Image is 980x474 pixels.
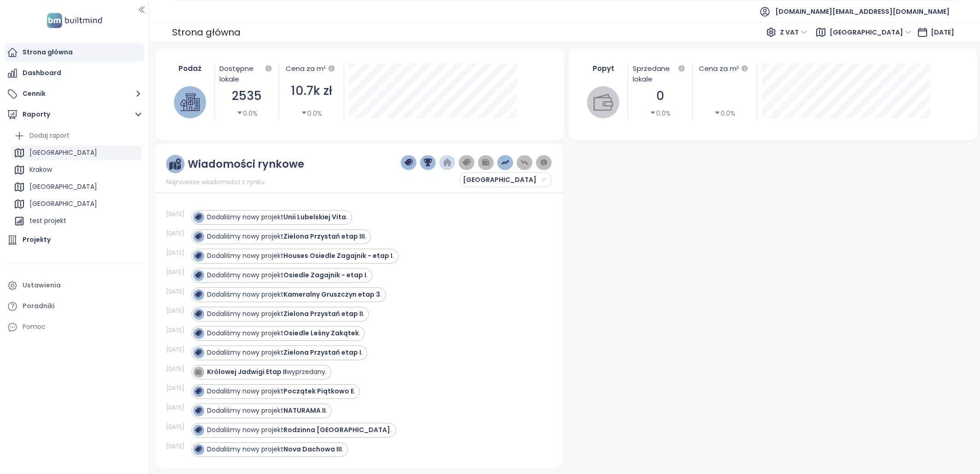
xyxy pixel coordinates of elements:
div: [GEOGRAPHIC_DATA] [12,180,142,194]
div: Dodaliśmy nowy projekt . [207,290,381,299]
div: Pomoc [5,318,144,336]
img: wallet-dark-grey.png [482,158,490,167]
img: icon [195,369,202,375]
div: test projekt [12,214,142,228]
strong: Osiedle Zagajnik - etap I [283,270,366,280]
div: [DATE] [166,326,189,334]
a: Projekty [5,231,144,249]
div: test projekt [29,215,66,227]
a: Strona główna [5,43,144,62]
div: 0.0% [236,108,258,118]
div: Dodaliśmy nowy projekt . [207,386,355,396]
img: price-decreases.png [520,158,529,167]
div: Poradniki [23,300,55,312]
a: Dashboard [5,64,144,82]
div: [GEOGRAPHIC_DATA] [12,197,142,211]
div: Dostępne lokale [219,63,274,84]
img: icon [195,214,202,220]
span: Z VAT [780,25,807,39]
strong: Zielona Przystań etap II [283,309,363,318]
img: icon [195,407,202,414]
div: [GEOGRAPHIC_DATA] [12,146,142,160]
img: icon [195,330,202,336]
div: [DATE] [166,384,189,392]
div: [DATE] [166,365,189,373]
span: caret-down [301,110,307,116]
img: ruler [169,158,181,170]
span: Poznań [830,25,911,39]
div: [DATE] [166,229,189,238]
div: [GEOGRAPHIC_DATA] [29,181,97,193]
div: [DATE] [166,307,189,315]
img: price-tag-dark-blue.png [404,158,413,167]
img: home-dark-blue.png [443,158,451,167]
div: Dodaliśmy nowy projekt . [207,425,392,435]
div: Dodaj raport [29,130,69,141]
div: Dodaliśmy nowy projekt . [207,328,360,338]
img: icon [195,291,202,298]
button: Cennik [5,85,144,103]
div: [DATE] [166,345,189,354]
img: price-tag-grey.png [462,158,471,167]
div: 0 [633,87,687,105]
strong: Houses Osiedle Zagajnik - etap I [283,251,392,260]
div: 0.0% [650,108,671,118]
div: Dodaj raport [12,129,142,143]
img: icon [195,252,202,259]
button: Raporty [5,105,144,124]
div: [DATE] [166,287,189,296]
div: Dodaliśmy nowy projekt . [207,232,366,241]
div: Dodaliśmy nowy projekt . [207,309,364,319]
div: [DATE] [166,210,189,218]
div: Krakow [29,164,52,176]
div: [DATE] [166,404,189,412]
div: Dodaliśmy nowy projekt . [207,251,394,261]
strong: Zielona Przystań etap III [283,232,365,241]
div: 0.0% [301,108,322,118]
div: Projekty [23,234,51,246]
strong: NATURAMA II [283,406,326,415]
div: Krakow [12,163,142,177]
div: Dodaliśmy nowy projekt . [207,270,368,280]
div: Pomoc [23,321,46,333]
div: Cena za m² [286,63,326,74]
div: Dodaliśmy nowy projekt . [207,348,363,357]
span: caret-down [650,110,656,116]
div: Dodaliśmy nowy projekt . [207,212,347,222]
div: Dodaliśmy nowy projekt . [207,406,327,415]
div: [DATE] [166,442,189,451]
strong: Królowej Jadwigi Etap II [207,367,287,376]
div: [GEOGRAPHIC_DATA] [29,147,97,158]
img: logo [44,11,105,30]
img: price-increases.png [501,158,509,167]
div: Wiadomości rynkowe [188,158,304,170]
strong: Osiedle Leśny Zakątek [283,328,359,338]
div: Podaż [171,63,210,74]
img: trophy-dark-blue.png [424,158,432,167]
img: wallet [594,93,613,112]
div: Cena za m² [697,63,752,74]
strong: Nova Dachowa III [283,445,342,454]
div: [DATE] [166,249,189,257]
div: 10.7k zł [284,82,339,100]
strong: Początek Piątkowo E [283,386,354,396]
div: Dodaliśmy nowy projekt . [207,445,343,454]
span: [DOMAIN_NAME][EMAIL_ADDRESS][DOMAIN_NAME] [775,0,950,23]
div: Sprzedane lokale [633,63,687,84]
strong: Rodzinna [GEOGRAPHIC_DATA] [283,425,390,434]
span: [DATE] [931,28,954,37]
strong: Unii Lubelskiej Vita [283,212,346,222]
div: [DATE] [166,423,189,431]
img: icon [195,446,202,452]
a: Poradniki [5,297,144,316]
div: Dashboard [23,67,61,79]
img: icon [195,349,202,356]
span: caret-down [236,110,243,116]
a: Ustawienia [5,276,144,295]
img: information-circle.png [540,158,548,167]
